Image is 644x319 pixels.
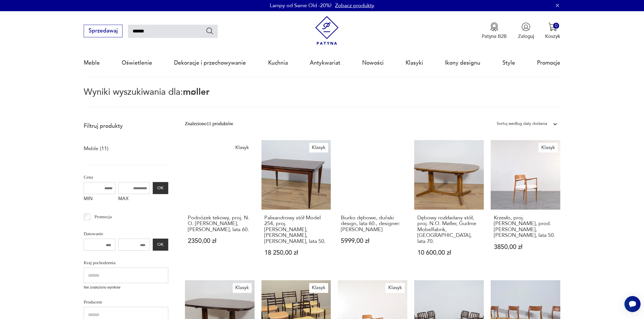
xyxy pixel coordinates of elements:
[264,215,328,244] h3: Palisandrowy stół Model 254, proj. [PERSON_NAME], [PERSON_NAME], [PERSON_NAME], lata 50.
[362,50,384,76] a: Nowości
[406,50,423,76] a: Klasyki
[185,120,234,127] div: Znaleziono 11 produktów
[491,140,560,269] a: KlasykKrzesło, proj. Niels O. Møller, prod. J.L. Møllers, Dania, lata 50.Krzesło, proj. [PERSON_N...
[84,122,168,130] p: Filtruj produkty
[521,22,530,31] img: Ikonka użytkownika
[183,86,209,98] span: møller
[624,296,641,312] iframe: Smartsupp widget button
[95,213,112,221] p: Promocja
[188,215,251,233] h3: Podnóżek tekowy, proj. N. O. [PERSON_NAME], [PERSON_NAME], lata 60.
[417,215,481,244] h3: Dębowy rozkładany stół, proj. N.O. Møller, Gudme Mobelfabrik, [GEOGRAPHIC_DATA], lata 70.
[188,238,251,244] p: 2350,00 zł
[261,140,331,269] a: KlasykPalisandrowy stół Model 254, proj. Niels O. Møller, J.L. Møllers, Dania, lata 50.Palisandro...
[497,120,547,127] div: Sortuj według daty dodania
[341,238,404,244] p: 5999,00 zł
[84,173,168,181] p: Cena
[84,298,168,306] p: Producent
[518,22,534,40] button: Zaloguj
[335,2,374,9] a: Zobacz produkty
[548,22,557,31] img: Ikona koszyka
[174,50,246,76] a: Dekoracje i przechowywanie
[84,144,108,154] a: Meble (11)
[84,25,123,37] button: Sprzedawaj
[84,88,560,108] p: Wyniki wyszukiwania dla:
[84,285,168,290] p: Nie znaleziono wyników
[545,22,560,40] button: 0Koszyk
[414,140,484,269] a: Dębowy rozkładany stół, proj. N.O. Møller, Gudme Mobelfabrik, Dania, lata 70.Dębowy rozkładany st...
[417,250,481,256] p: 10 600,00 zł
[153,239,168,251] button: OK
[445,50,480,76] a: Ikony designu
[84,259,168,266] p: Kraj pochodzenia
[545,33,560,40] p: Koszyk
[84,194,115,205] label: MIN
[84,230,168,237] p: Datowanie
[494,215,557,239] h3: Krzesło, proj. [PERSON_NAME], prod. [PERSON_NAME], [PERSON_NAME], lata 50.
[84,50,100,76] a: Meble
[185,140,255,269] a: KlasykPodnóżek tekowy, proj. N. O. Møller, J.L. Møller, Dania, lata 60.Podnóżek tekowy, proj. N. ...
[206,27,214,35] button: Szukaj
[341,215,404,233] h3: Biurko dębowe, duński design, lata 60., designer: [PERSON_NAME]
[494,244,557,250] p: 3850,00 zł
[84,29,123,34] a: Sprzedawaj
[153,182,168,194] button: OK
[118,194,150,205] label: MAX
[270,2,332,9] p: Lampy od Same Old -20%!
[482,22,507,40] a: Ikona medaluPatyna B2B
[264,250,328,256] p: 18 250,00 zł
[310,50,340,76] a: Antykwariat
[312,16,341,45] img: Patyna - sklep z meblami i dekoracjami vintage
[518,33,534,40] p: Zaloguj
[122,50,152,76] a: Oświetlenie
[490,22,499,31] img: Ikona medalu
[553,23,559,29] div: 0
[482,33,507,40] p: Patyna B2B
[537,50,560,76] a: Promocje
[268,50,288,76] a: Kuchnia
[482,22,507,40] button: Patyna B2B
[502,50,515,76] a: Style
[338,140,407,269] a: Biurko dębowe, duński design, lata 60., designer: Christian MøllerBiurko dębowe, duński design, l...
